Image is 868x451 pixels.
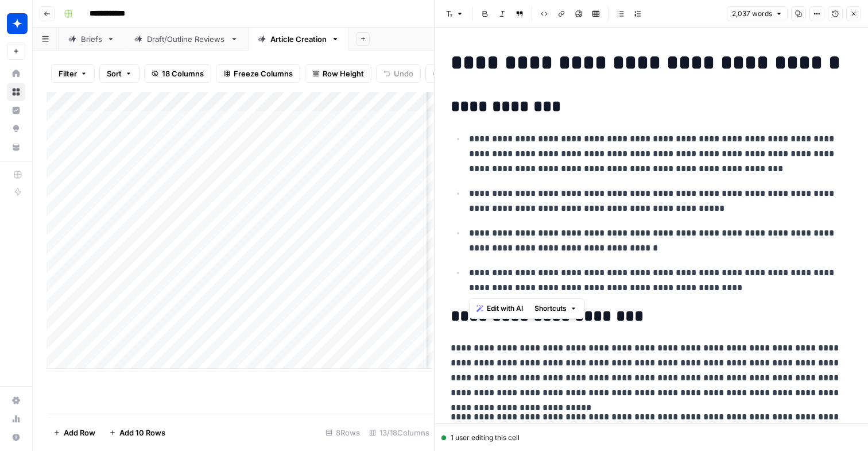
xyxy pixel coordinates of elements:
[365,423,434,442] div: 13/18 Columns
[305,64,371,83] button: Row Height
[119,427,165,438] span: Add 10 Rows
[234,68,293,79] span: Freeze Columns
[394,68,413,79] span: Undo
[7,9,25,38] button: Workspace: Wiz
[51,64,95,83] button: Filter
[7,64,25,83] a: Home
[472,301,528,316] button: Edit with AI
[732,9,772,19] span: 2,037 words
[7,120,25,138] a: Opportunities
[321,423,365,442] div: 8 Rows
[441,433,861,443] div: 1 user editing this cell
[7,428,25,446] button: Help + Support
[99,64,139,83] button: Sort
[323,68,364,79] span: Row Height
[7,391,25,410] a: Settings
[487,303,523,314] span: Edit with AI
[46,423,102,442] button: Add Row
[125,28,248,51] a: Draft/Outline Reviews
[248,28,349,51] a: Article Creation
[59,68,77,79] span: Filter
[81,33,102,45] div: Briefs
[216,64,300,83] button: Freeze Columns
[7,13,28,34] img: Wiz Logo
[530,301,582,316] button: Shortcuts
[7,101,25,120] a: Insights
[64,427,95,438] span: Add Row
[534,303,567,314] span: Shortcuts
[270,33,327,45] div: Article Creation
[102,423,172,442] button: Add 10 Rows
[144,64,211,83] button: 18 Columns
[7,410,25,428] a: Usage
[162,68,204,79] span: 18 Columns
[7,138,25,156] a: Your Data
[107,68,122,79] span: Sort
[59,28,125,51] a: Briefs
[376,64,421,83] button: Undo
[727,6,788,21] button: 2,037 words
[7,83,25,101] a: Browse
[147,33,226,45] div: Draft/Outline Reviews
